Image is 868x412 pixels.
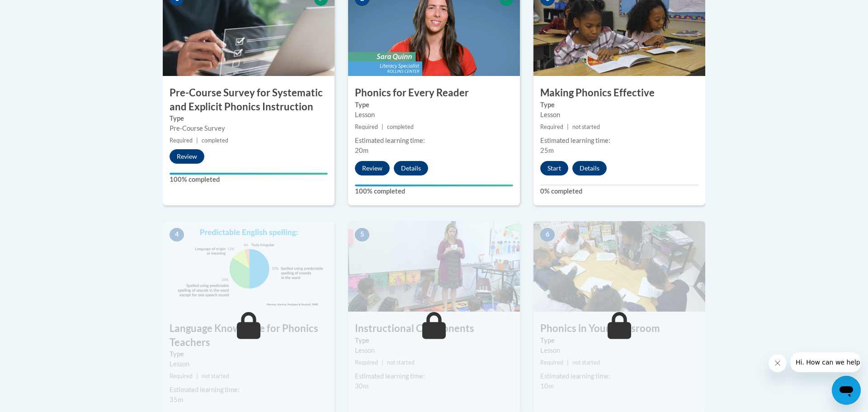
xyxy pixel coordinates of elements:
img: Course Image [163,221,335,312]
div: Estimated learning time: [540,371,698,381]
span: Required [540,123,563,130]
div: Estimated learning time: [540,136,698,146]
img: Course Image [348,221,520,312]
span: 10m [540,382,554,390]
span: Required [170,137,193,144]
img: Course Image [533,221,705,312]
div: Estimated learning time: [355,371,513,381]
label: 100% completed [170,175,328,185]
span: 30m [355,382,368,390]
span: Required [170,373,193,379]
div: Lesson [540,110,698,120]
h3: Making Phonics Effective [533,86,705,100]
button: Review [355,161,390,175]
label: 100% completed [355,186,513,196]
div: Lesson [355,110,513,120]
iframe: Button to launch messaging window [832,376,861,405]
span: not started [387,359,415,366]
label: 0% completed [540,186,698,196]
span: | [567,123,569,130]
button: Details [394,161,428,175]
span: Hi. How can we help? [5,6,73,14]
span: | [382,359,383,366]
label: Type [355,336,513,346]
label: Type [540,336,698,346]
span: Required [355,359,378,366]
span: completed [202,137,228,144]
label: Type [170,114,328,123]
span: not started [572,359,600,366]
span: 5 [355,228,369,242]
button: Details [572,161,607,175]
span: | [196,137,198,144]
iframe: Message from company [790,352,861,372]
span: 20m [355,147,368,154]
div: Lesson [170,359,328,369]
div: Estimated learning time: [170,385,328,395]
button: Review [170,149,204,164]
div: Estimated learning time: [355,136,513,146]
span: | [382,123,383,130]
span: Required [540,359,563,366]
label: Type [540,100,698,110]
div: Lesson [540,346,698,355]
button: Start [540,161,568,175]
span: 6 [540,228,555,242]
span: completed [387,123,414,130]
iframe: Close message [769,354,787,372]
span: | [567,359,569,366]
div: Lesson [355,346,513,355]
h3: Instructional Components [348,322,520,336]
span: 35m [170,396,183,403]
span: | [196,373,198,379]
label: Type [170,349,328,359]
label: Type [355,100,513,110]
div: Your progress [355,185,513,186]
span: not started [202,373,229,379]
span: Required [355,123,378,130]
div: Pre-Course Survey [170,123,328,133]
h3: Language Knowledge for Phonics Teachers [163,322,335,350]
span: not started [572,123,600,130]
h3: Phonics for Every Reader [348,86,520,100]
span: 25m [540,147,554,154]
span: 4 [170,228,184,242]
h3: Pre-Course Survey for Systematic and Explicit Phonics Instruction [163,86,335,114]
div: Your progress [170,173,328,175]
h3: Phonics in Your Classroom [533,322,705,336]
